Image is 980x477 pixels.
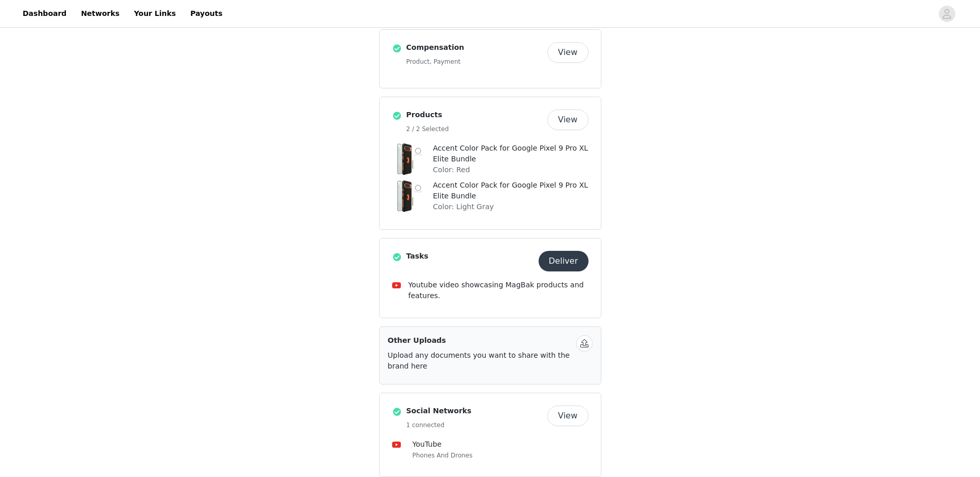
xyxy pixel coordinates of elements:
[547,49,589,57] a: View
[539,258,589,265] a: Deliver
[379,29,601,88] div: Compensation
[547,406,589,426] button: View
[406,57,543,66] h5: Product, Payment
[406,406,543,416] h4: Social Networks
[433,143,589,164] p: Accent Color Pack for Google Pixel 9 Pro XL Elite Bundle
[539,251,589,271] button: Deliver
[406,109,543,120] h4: Products
[379,238,601,318] div: Tasks
[128,2,182,25] a: Your Links
[547,42,589,63] button: View
[547,116,589,124] a: View
[379,393,601,477] div: Social Networks
[408,281,584,300] span: Youtube video showcasing MagBak products and features.
[413,451,589,460] h5: Phones And Drones
[433,164,589,175] p: Color: Red
[184,2,229,25] a: Payouts
[406,251,534,262] h4: Tasks
[75,2,126,25] a: Networks
[379,97,601,230] div: Products
[547,109,589,130] button: View
[413,439,589,450] h4: YouTube
[547,412,589,420] a: View
[433,201,589,212] p: Color: Light Gray
[942,6,952,22] div: avatar
[16,2,73,25] a: Dashboard
[406,124,543,134] h5: 2 / 2 Selected
[388,335,572,346] h4: Other Uploads
[406,421,444,429] span: 1 connected
[433,180,589,201] p: Accent Color Pack for Google Pixel 9 Pro XL Elite Bundle
[406,42,543,53] h4: Compensation
[388,351,570,370] span: Upload any documents you want to share with the brand here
